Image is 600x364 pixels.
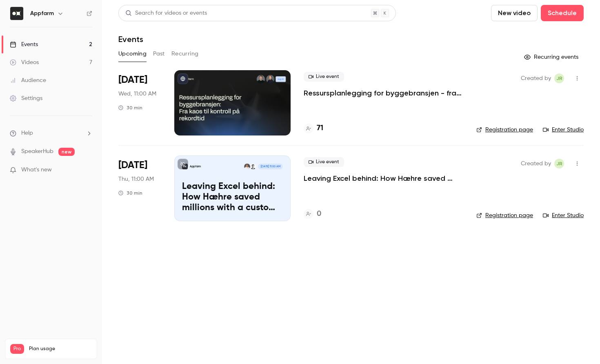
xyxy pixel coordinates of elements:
[21,147,53,156] a: SpeakerHub
[304,72,344,82] span: Live event
[491,5,538,21] button: New video
[556,159,562,169] span: JR
[520,51,584,64] button: Recurring events
[58,148,75,156] span: new
[304,123,323,134] a: 71
[258,164,282,169] span: [DATE] 11:00 AM
[21,166,52,174] span: What's new
[174,155,291,221] a: Leaving Excel behind: How Hæhre saved millions with a custom resource plannerAppfarmOskar Bragnes...
[118,104,142,111] div: 30 min
[118,90,156,98] span: Wed, 11:00 AM
[543,211,584,220] a: Enter Studio
[521,159,551,169] span: Created by
[476,211,533,220] a: Registration page
[118,34,143,44] h1: Events
[10,94,42,102] div: Settings
[10,129,92,138] li: help-dropdown-opener
[118,73,147,87] span: [DATE]
[304,173,463,183] a: Leaving Excel behind: How Hæhre saved millions with a custom resource planner
[554,73,564,83] span: Julie Remen
[171,47,199,60] button: Recurring
[244,164,250,169] img: Øyvind Håbrekke
[125,9,207,18] div: Search for videos or events
[304,88,463,98] a: Ressursplanlegging for byggebransjen - fra kaos til kontroll på rekordtid
[541,5,584,21] button: Schedule
[29,346,92,352] span: Plan usage
[21,129,33,138] span: Help
[304,209,321,220] a: 0
[317,209,321,220] h4: 0
[118,47,147,60] button: Upcoming
[118,159,147,172] span: [DATE]
[250,164,256,169] img: Oskar Bragnes
[118,175,154,183] span: Thu, 11:00 AM
[521,73,551,83] span: Created by
[153,47,165,60] button: Past
[10,7,23,20] img: Appfarm
[317,123,323,134] h4: 71
[182,182,283,213] p: Leaving Excel behind: How Hæhre saved millions with a custom resource planner
[10,344,24,354] span: Pro
[304,157,344,167] span: Live event
[118,70,161,135] div: Aug 20 Wed, 11:00 AM (Europe/Oslo)
[10,76,46,84] div: Audience
[118,155,161,221] div: Sep 18 Thu, 11:00 AM (Europe/Oslo)
[476,126,533,134] a: Registration page
[10,40,38,49] div: Events
[554,159,564,169] span: Julie Remen
[10,58,39,67] div: Videos
[118,190,142,196] div: 30 min
[30,9,54,18] h6: Appfarm
[190,164,201,169] p: Appfarm
[556,73,562,83] span: JR
[543,126,584,134] a: Enter Studio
